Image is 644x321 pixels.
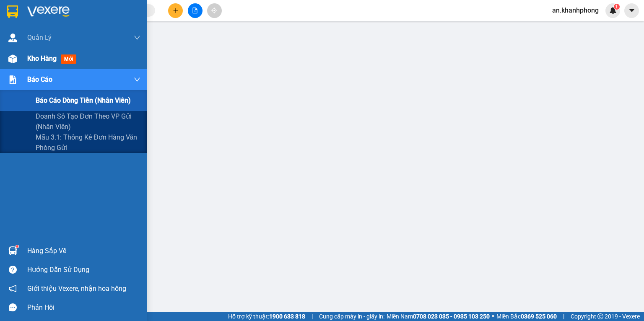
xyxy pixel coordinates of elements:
[8,246,17,255] img: warehouse-icon
[269,313,305,320] strong: 1900 633 818
[545,5,605,16] span: an.khanhphong
[492,315,494,318] span: ⚪️
[211,8,217,13] span: aim
[228,312,305,321] span: Hỗ trợ kỹ thuật:
[8,75,17,84] img: solution-icon
[413,313,490,320] strong: 0708 023 035 - 0935 103 250
[9,285,17,293] span: notification
[134,34,140,41] span: down
[36,111,140,132] span: Doanh số tạo đơn theo VP gửi (nhân viên)
[27,245,140,257] div: Hàng sắp về
[70,32,115,39] b: [DOMAIN_NAME]
[496,312,557,321] span: Miền Bắc
[387,312,490,321] span: Miền Nam
[312,312,313,321] span: |
[319,312,384,321] span: Cung cấp máy in - giấy in:
[563,312,564,321] span: |
[8,54,17,63] img: warehouse-icon
[628,7,636,14] span: caret-down
[16,245,18,248] sup: 1
[173,8,179,13] span: plus
[134,76,140,83] span: down
[27,301,140,314] div: Phản hồi
[61,54,76,64] span: mới
[27,54,57,62] span: Kho hàng
[27,32,52,43] span: Quản Lý
[91,10,111,31] img: logo.jpg
[10,54,47,93] b: [PERSON_NAME]
[597,313,603,319] span: copyright
[27,74,52,85] span: Báo cáo
[36,132,140,153] span: Mẫu 3.1: Thống kê đơn hàng văn phòng gửi
[188,3,203,18] button: file-add
[70,40,115,50] li: (c) 2017
[614,4,620,10] sup: 1
[624,3,639,18] button: caret-down
[207,3,222,18] button: aim
[27,283,126,294] span: Giới thiệu Vexere, nhận hoa hồng
[615,4,618,10] span: 1
[9,266,17,274] span: question-circle
[521,313,557,320] strong: 0369 525 060
[54,12,80,66] b: BIÊN NHẬN GỬI HÀNG
[609,7,617,14] img: icon-new-feature
[9,303,17,311] span: message
[8,34,17,42] img: warehouse-icon
[192,8,198,13] span: file-add
[36,95,131,106] span: Báo cáo dòng tiền (nhân viên)
[168,3,183,18] button: plus
[10,10,52,52] img: logo.jpg
[7,5,18,18] img: logo-vxr
[27,264,140,276] div: Hướng dẫn sử dụng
